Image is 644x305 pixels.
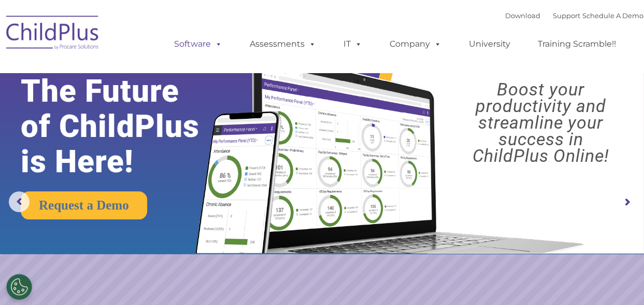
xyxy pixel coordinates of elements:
font: | [505,11,643,20]
span: Last name [144,68,176,76]
a: University [459,34,521,54]
a: Schedule A Demo [582,11,643,20]
a: Company [379,34,452,54]
a: Software [164,34,233,54]
a: Support [553,11,580,20]
a: IT [333,34,373,54]
img: ChildPlus by Procare Solutions [1,8,105,60]
rs-layer: The Future of ChildPlus is Here! [21,74,226,179]
rs-layer: Boost your productivity and streamline your success in ChildPlus Online! [445,81,636,164]
span: Phone number [144,111,188,119]
a: Download [505,11,540,20]
a: Assessments [239,34,326,54]
button: Cookies Settings [6,274,32,300]
a: Request a Demo [21,191,147,219]
a: Training Scramble!! [527,34,626,54]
